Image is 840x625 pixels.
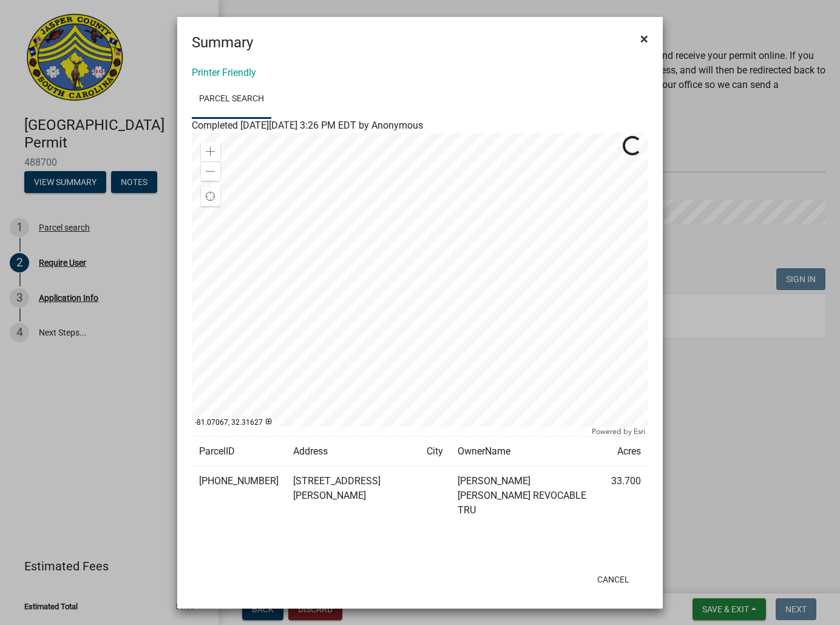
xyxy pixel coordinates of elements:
[640,30,648,47] span: ×
[604,467,648,525] td: 33.700
[192,120,423,131] span: Completed [DATE][DATE] 3:26 PM EDT by Anonymous
[589,427,648,436] div: Powered by
[201,187,220,206] div: Find my location
[201,161,220,181] div: Zoom out
[192,467,286,525] td: [PHONE_NUMBER]
[201,142,220,161] div: Zoom in
[192,32,253,53] h4: Summary
[419,437,450,467] td: City
[192,80,271,119] a: Parcel search
[450,467,604,525] td: [PERSON_NAME] [PERSON_NAME] REVOCABLE TRU
[604,437,648,467] td: Acres
[634,427,645,436] a: Esri
[286,467,419,525] td: [STREET_ADDRESS][PERSON_NAME]
[192,67,256,78] a: Printer Friendly
[631,22,658,56] button: Close
[286,437,419,467] td: Address
[192,437,286,467] td: ParcelID
[588,569,639,590] button: Cancel
[450,437,604,467] td: OwnerName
